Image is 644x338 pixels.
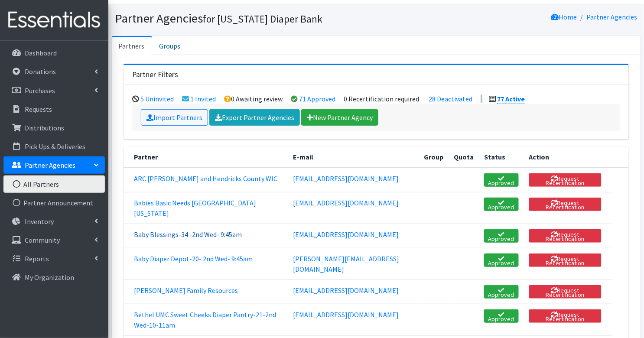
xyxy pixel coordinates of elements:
[25,236,60,244] p: Community
[25,161,75,169] p: Partner Agencies
[191,94,216,103] a: 1 Invited
[484,253,518,267] a: Approved
[293,254,400,273] a: [PERSON_NAME][EMAIL_ADDRESS][DOMAIN_NAME]
[529,229,602,243] button: Request Recertification
[484,309,518,323] a: Approved
[141,94,174,103] a: 5 Uninvited
[25,142,86,151] p: Pick Ups & Deliveries
[529,285,602,299] button: Request Recertification
[293,174,399,183] a: [EMAIL_ADDRESS][DOMAIN_NAME]
[203,13,323,25] small: for [US_STATE] Diaper Bank
[25,67,56,76] p: Donations
[3,119,105,136] a: Distributions
[301,109,378,126] a: New Partner Agency
[25,105,52,114] p: Requests
[3,269,105,286] a: My Organization
[134,286,238,295] a: [PERSON_NAME] Family Resources
[484,285,518,299] a: Approved
[344,94,420,103] li: 0 Recertification required
[3,231,105,249] a: Community
[529,253,602,267] button: Request Recertification
[3,175,105,193] a: All Partners
[524,146,612,168] th: Action
[25,49,57,57] p: Dashboard
[288,146,419,168] th: E-mail
[132,70,178,79] h3: Partner Filters
[112,36,152,55] a: Partners
[293,310,399,319] a: [EMAIL_ADDRESS][DOMAIN_NAME]
[134,254,253,263] a: Baby Diaper Depot-20- 2nd Wed- 9:45am
[3,6,105,35] img: HumanEssentials
[25,217,54,226] p: Inventory
[224,94,283,103] li: 0 Awaiting review
[134,310,276,329] a: Bethel UMC Sweet Cheeks Diaper Pantry-21-2nd Wed-10-11am
[293,198,399,207] a: [EMAIL_ADDRESS][DOMAIN_NAME]
[115,11,373,26] h1: Partner Agencies
[134,198,256,218] a: Babies Basic Needs [GEOGRAPHIC_DATA][US_STATE]
[3,194,105,211] a: Partner Announcement
[587,13,637,21] a: Partner Agencies
[3,213,105,230] a: Inventory
[141,109,208,126] a: Import Partners
[419,146,449,168] th: Group
[498,94,525,104] a: 77 Active
[124,146,288,168] th: Partner
[3,156,105,174] a: Partner Agencies
[484,229,518,243] a: Approved
[3,101,105,118] a: Requests
[209,109,300,126] a: Export Partner Agencies
[551,13,577,21] a: Home
[152,36,188,55] a: Groups
[449,146,479,168] th: Quota
[3,44,105,62] a: Dashboard
[429,94,473,103] a: 28 Deactivated
[529,309,602,323] button: Request Recertification
[3,63,105,80] a: Donations
[25,254,49,263] p: Reports
[25,123,64,132] p: Distributions
[134,230,242,239] a: Baby Blessings-34 -2nd Wed- 9:45am
[134,174,277,183] a: ARC [PERSON_NAME] and Hendricks County WIC
[479,146,524,168] th: Status
[293,230,399,239] a: [EMAIL_ADDRESS][DOMAIN_NAME]
[484,198,518,211] a: Approved
[3,82,105,99] a: Purchases
[293,286,399,295] a: [EMAIL_ADDRESS][DOMAIN_NAME]
[25,273,74,282] p: My Organization
[3,138,105,155] a: Pick Ups & Deliveries
[25,86,55,95] p: Purchases
[484,173,518,187] a: Approved
[3,250,105,267] a: Reports
[529,198,602,211] button: Request Recertification
[529,173,602,187] button: Request Recertification
[299,94,336,103] a: 71 Approved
